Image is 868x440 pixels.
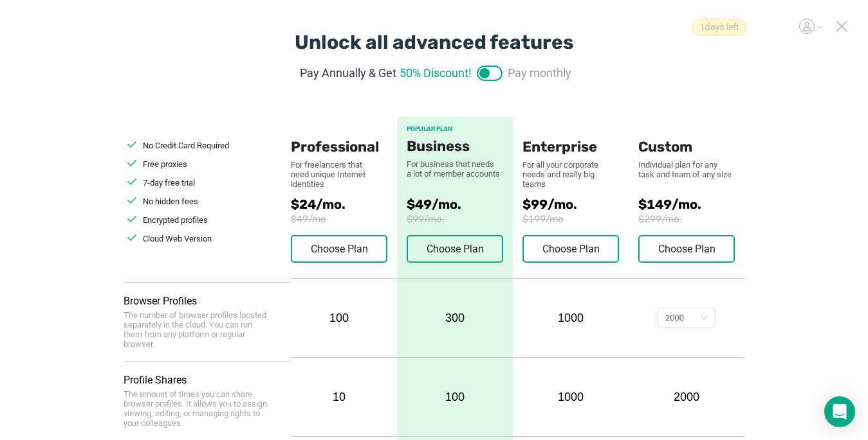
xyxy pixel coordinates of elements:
div: 10 [291,391,387,404]
button: Choose Plan [638,235,735,263]
span: $99/mo. [522,197,638,212]
span: $49/mo [291,213,397,225]
span: Pay monthly [508,64,571,82]
button: Choose Plan [407,235,503,263]
div: 100 [397,358,513,436]
div: 100 [291,312,387,325]
div: Custom [638,117,735,155]
span: Pay Annually & Get [300,64,396,82]
span: $24/mo. [291,197,397,212]
div: 1000 [522,312,619,325]
span: $149/mo. [638,197,744,212]
span: No hidden fees [143,197,198,206]
span: 50% Discount! [400,64,472,82]
div: Profile Shares [124,374,291,386]
span: 1 days left [692,19,747,36]
div: For business that needs [407,159,503,169]
div: 1000 [522,391,619,404]
div: For freelancers that need unique Internet identities [291,160,374,189]
div: The amount of times you can share browser profiles. It allows you to assign viewing, editing, or ... [124,389,272,428]
div: 300 [397,279,513,357]
div: Individual plan for any task and team of any size [638,160,735,179]
span: Free proxies [143,159,187,169]
div: Business [407,138,503,155]
span: Encrypted profiles [143,215,208,225]
span: $99/mo. [407,213,503,225]
div: Unlock all advanced features [295,31,574,54]
div: Professional [291,117,387,155]
span: No Credit Card Required [143,141,229,150]
span: 7-day free trial [143,178,195,188]
i: icon: down [700,314,708,323]
div: 2000 [638,391,735,404]
div: POPULAR PLAN [407,125,503,133]
span: $299/mo. [638,213,744,225]
div: Enterprise [522,117,619,155]
div: The number of browser profiles located separately in the cloud. You can run them from any platfor... [124,310,272,349]
button: Choose Plan [522,235,619,263]
div: Open Intercom Messenger [824,396,855,427]
div: For all your corporate needs and really big teams [522,160,619,189]
span: Cloud Web Version [143,234,212,243]
span: $199/mo [522,213,638,225]
div: Browser Profiles [124,295,291,307]
div: 2000 [665,308,684,328]
div: a lot of member accounts [407,169,503,179]
span: $49/mo. [407,197,503,212]
button: Choose Plan [291,235,387,263]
